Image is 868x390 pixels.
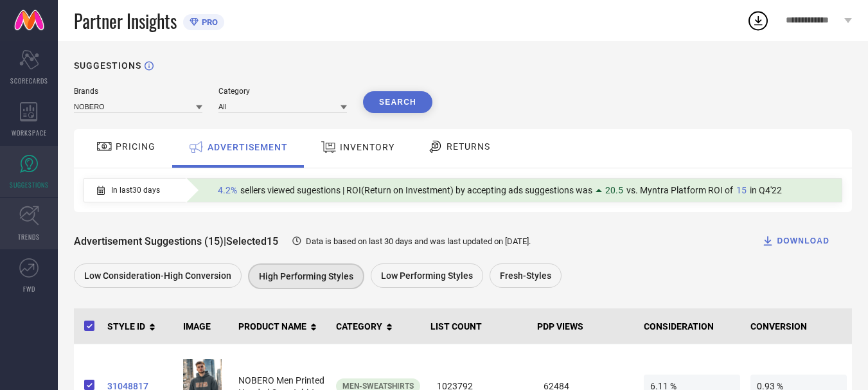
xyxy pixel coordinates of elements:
[425,308,532,344] th: LIST COUNT
[74,235,224,247] span: Advertisement Suggestions (15)
[74,60,141,71] h1: SUGGESTIONS
[761,235,829,247] div: DOWNLOAD
[745,308,852,344] th: CONVERSION
[626,185,733,195] span: vs. Myntra Platform ROI of
[340,142,394,152] span: INVENTORY
[23,284,35,294] span: FWD
[218,185,237,195] span: 4.2%
[605,185,623,195] span: 20.5
[233,308,331,344] th: PRODUCT NAME
[74,87,202,96] div: Brands
[259,271,353,281] span: High Performing Styles
[10,76,48,85] span: SCORECARDS
[226,235,278,247] span: Selected 15
[750,185,782,195] span: in Q4'22
[447,141,490,152] span: RETURNS
[10,180,49,190] span: SUGGESTIONS
[111,186,160,195] span: In last 30 days
[178,308,233,344] th: IMAGE
[224,235,226,247] span: |
[381,270,473,281] span: Low Performing Styles
[102,308,178,344] th: STYLE ID
[331,308,425,344] th: CATEGORY
[74,8,177,34] span: Partner Insights
[208,142,288,152] span: ADVERTISEMENT
[306,236,531,246] span: Data is based on last 30 days and was last updated on [DATE] .
[363,91,432,113] button: Search
[500,270,551,281] span: Fresh-Styles
[736,185,747,195] span: 15
[116,141,155,152] span: PRICING
[199,17,218,27] span: PRO
[240,185,592,195] span: sellers viewed sugestions | ROI(Return on Investment) by accepting ads suggestions was
[84,270,231,281] span: Low Consideration-High Conversion
[218,87,347,96] div: Category
[532,308,639,344] th: PDP VIEWS
[211,182,788,199] div: Percentage of sellers who have viewed suggestions for the current Insight Type
[639,308,745,344] th: CONSIDERATION
[12,128,47,137] span: WORKSPACE
[745,228,846,254] button: DOWNLOAD
[747,9,770,32] div: Open download list
[18,232,40,242] span: TRENDS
